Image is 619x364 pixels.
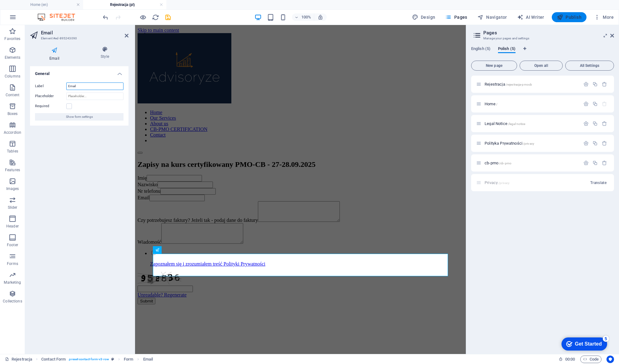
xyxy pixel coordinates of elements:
[66,82,123,90] input: Label...
[583,141,589,146] div: Settings
[30,66,128,77] h4: General
[292,13,314,21] button: 100%
[483,161,580,165] div: cb-pmo/cb-pmo
[483,36,601,41] h3: Manage your pages and settings
[559,356,575,363] h6: Session time
[5,167,20,172] p: Features
[606,356,614,363] button: Usercentrics
[592,141,598,146] div: Duplicate
[124,356,133,363] span: Click to select. Double-click to edit
[412,14,435,20] span: Design
[30,46,81,61] h4: Email
[483,102,580,106] div: Home/
[523,142,534,145] span: /privacy
[592,82,598,87] div: Duplicate
[301,13,311,21] h6: 100%
[3,299,22,304] p: Collections
[6,92,19,97] p: Content
[580,356,601,363] button: Code
[4,280,21,285] p: Marketing
[102,14,109,21] i: Undo: Change label (Ctrl+Z)
[36,13,83,21] img: Editor Logo
[477,14,507,20] span: Navigator
[483,141,580,145] div: Polityka Prywatności/privacy
[18,7,45,12] div: Get Started
[8,205,18,210] p: Slider
[583,82,589,87] div: Settings
[68,356,109,363] span: . preset-contact-form-v3-row
[552,12,586,22] button: Publish
[592,160,598,166] div: Duplicate
[66,92,123,100] input: Placeholder...
[583,160,589,166] div: Settings
[583,356,599,363] span: Code
[590,180,606,185] span: Translate
[5,356,32,363] a: Click to cancel selection. Double-click to open Pages
[602,141,607,146] div: Remove
[410,12,438,22] div: Design (Ctrl+Alt+Y)
[66,113,93,121] span: Show form settings
[602,82,607,87] div: Remove
[7,149,18,154] p: Tables
[588,178,609,188] button: Translate
[602,121,607,126] div: Remove
[565,61,614,71] button: All Settings
[152,13,159,21] button: reload
[557,14,581,20] span: Publish
[35,102,66,110] label: Required
[496,102,497,106] span: /
[410,12,438,22] button: Design
[471,61,517,71] button: New page
[591,12,616,22] button: More
[41,356,66,363] span: Click to select. Double-click to edit
[445,14,467,20] span: Pages
[41,356,153,363] nav: breadcrumb
[515,12,547,22] button: AI Writer
[5,3,51,16] div: Get Started 5 items remaining, 0% complete
[164,13,172,21] button: save
[475,12,510,22] button: Navigator
[3,2,44,8] a: Skip to main content
[499,162,511,165] span: /cb-pmo
[565,356,575,363] span: 00 00
[602,101,607,107] div: The startpage cannot be deleted
[485,121,525,126] span: Click to open page
[318,14,323,20] i: On resize automatically adjust zoom level to fit chosen device.
[485,102,497,106] span: Click to open page
[41,36,116,41] h3: Element #ed-895243090
[164,14,172,21] i: Save (Ctrl+S)
[7,242,18,247] p: Footer
[602,160,607,166] div: Remove
[83,1,166,8] h4: Rejestracja (pl)
[35,92,66,100] label: Placeholder
[6,186,19,191] p: Images
[483,122,580,126] div: Legal Notice/legal-notice
[102,13,109,21] button: undo
[471,46,614,58] div: Language Tabs
[474,64,514,67] span: New page
[508,122,526,126] span: /legal-notice
[4,130,21,135] p: Accordion
[594,14,614,20] span: More
[568,64,611,67] span: All Settings
[4,36,20,41] p: Favorites
[583,121,589,126] div: Settings
[46,1,53,7] div: 5
[35,82,66,90] label: Label
[485,141,534,146] span: Click to open page
[471,45,491,54] span: English (5)
[6,224,19,229] p: Header
[483,82,580,86] div: Rejestracja/rejestracja-pmocb
[5,55,21,60] p: Elements
[139,13,147,21] button: Click here to leave preview mode and continue editing
[41,30,128,36] h2: Email
[583,101,589,107] div: Settings
[592,121,598,126] div: Duplicate
[485,82,532,87] span: Rejestracja
[5,74,20,79] p: Columns
[517,14,544,20] span: AI Writer
[498,45,516,54] span: Polish (5)
[520,61,563,71] button: Open all
[443,12,470,22] button: Pages
[506,83,532,86] span: /rejestracja-pmocb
